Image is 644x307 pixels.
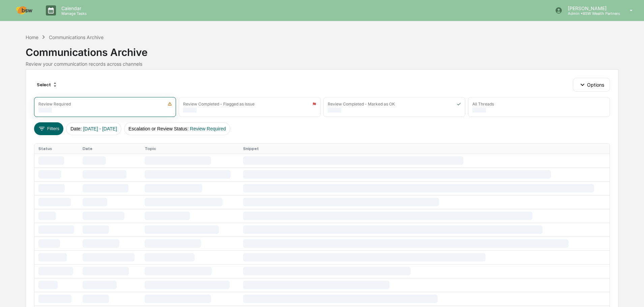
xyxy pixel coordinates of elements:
[56,11,90,16] p: Manage Tasks
[79,144,141,154] th: Date
[190,126,226,131] span: Review Required
[239,144,610,154] th: Snippet
[457,102,461,106] img: icon
[66,122,121,135] button: Date:[DATE] - [DATE]
[472,101,494,106] div: All Threads
[141,144,239,154] th: Topic
[124,122,230,135] button: Escalation or Review Status:Review Required
[38,101,71,106] div: Review Required
[34,144,78,154] th: Status
[34,79,60,90] div: Select
[49,34,104,40] div: Communications Archive
[312,102,316,106] img: icon
[26,34,38,40] div: Home
[183,101,255,106] div: Review Completed - Flagged as Issue
[562,11,620,16] p: Admin • BSW Wealth Partners
[16,6,32,14] img: logo
[26,61,618,67] div: Review your communication records across channels
[56,5,90,11] p: Calendar
[328,101,395,106] div: Review Completed - Marked as OK
[573,78,610,91] button: Options
[168,102,172,106] img: icon
[83,126,117,131] span: [DATE] - [DATE]
[26,41,618,58] div: Communications Archive
[34,122,63,135] button: Filters
[562,5,620,11] p: [PERSON_NAME]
